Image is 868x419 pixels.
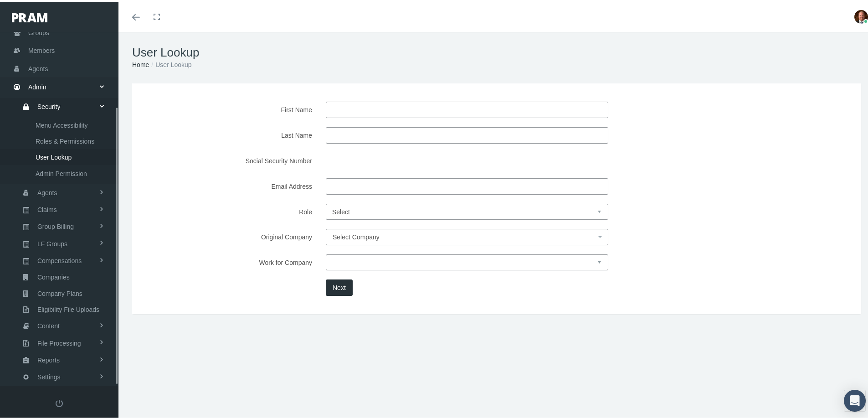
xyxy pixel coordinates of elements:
span: Security [37,97,61,113]
label: Work for Company [141,253,319,269]
span: Eligibility File Uploads [37,300,99,316]
h1: User Lookup [132,44,861,58]
label: Social Security Number [141,151,319,167]
label: Email Address [141,176,319,193]
span: Settings [37,367,61,383]
label: First Name [141,100,319,116]
span: Agents [28,58,48,76]
img: PRAM_20_x_78.png [12,11,47,21]
span: Company Plans [37,284,82,300]
span: User Lookup [36,148,72,163]
label: Original Company [141,227,319,243]
label: Role [141,202,319,218]
span: Group Billing [37,217,74,233]
span: LF Groups [37,234,67,250]
span: Menu Accessibility [36,116,87,131]
span: Claims [37,200,57,216]
span: Reports [37,351,60,366]
span: Agents [37,183,57,199]
span: Groups [28,22,49,40]
li: User Lookup [149,58,191,68]
span: Select Company [333,232,380,239]
span: Content [37,316,60,332]
label: Last Name [141,125,319,142]
span: Admin Permission [36,164,87,180]
a: Home [132,59,149,67]
span: File Processing [37,334,81,349]
span: Members [28,40,55,57]
button: Next [326,278,353,294]
span: Companies [37,268,70,283]
div: Open Intercom Messenger [844,388,866,410]
span: Roles & Permissions [36,132,94,147]
span: Compensations [37,251,82,267]
span: Admin [28,77,46,94]
img: S_Profile_Picture_693.jpg [854,8,868,22]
